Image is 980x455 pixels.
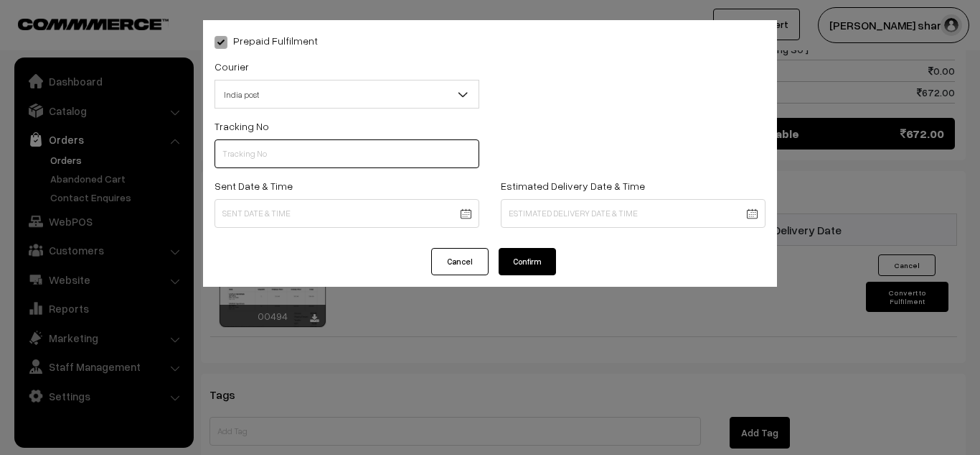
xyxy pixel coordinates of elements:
[215,199,479,228] input: Sent Date & Time
[215,119,269,134] label: Tracking No
[501,199,765,228] input: Estimated Delivery Date & Time
[431,248,489,275] button: Cancel
[215,80,479,109] span: India post
[215,139,479,168] input: Tracking No
[215,33,318,48] label: Prepaid Fulfilment
[215,82,479,107] span: India post
[499,248,556,275] button: Confirm
[501,178,645,193] label: Estimated Delivery Date & Time
[215,59,249,74] label: Courier
[215,178,293,193] label: Sent Date & Time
